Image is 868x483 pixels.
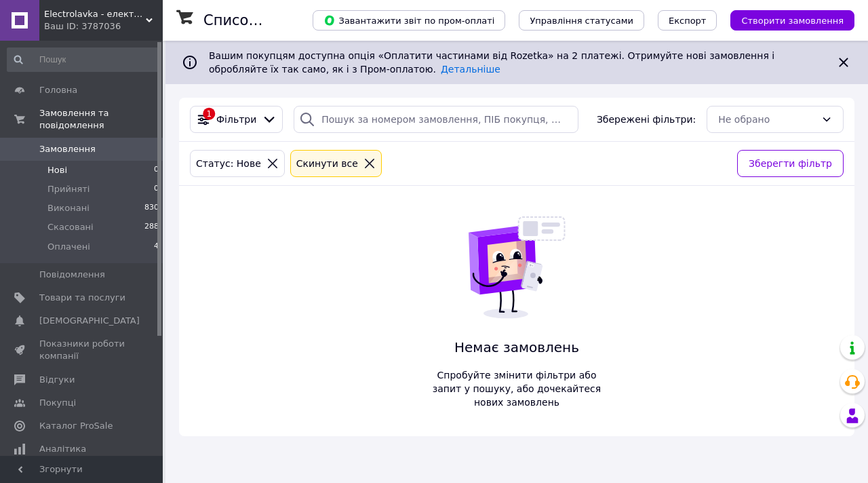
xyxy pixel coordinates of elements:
[597,113,696,126] span: Збережені фільтри:
[154,241,159,253] span: 4
[44,20,163,33] div: Ваш ID: 3787036
[519,10,644,31] button: Управління статусами
[294,106,578,133] input: Пошук за номером замовлення, ПІБ покупця, номером телефону, Email, номером накладної
[193,156,264,171] div: Статус: Нове
[39,338,125,362] span: Показники роботи компанії
[730,10,854,31] button: Створити замовлення
[39,443,86,455] span: Аналітика
[717,14,854,25] a: Створити замовлення
[441,64,500,75] a: Детальніше
[39,107,163,132] span: Замовлення та повідомлення
[39,420,113,432] span: Каталог ProSale
[427,338,606,358] span: Немає замовлень
[47,202,90,214] span: Виконані
[669,16,707,26] span: Експорт
[718,112,816,127] div: Не обрано
[154,183,159,195] span: 0
[313,10,505,31] button: Завантажити звіт по пром-оплаті
[294,156,361,171] div: Cкинути все
[144,221,159,233] span: 288
[154,164,159,176] span: 0
[323,14,494,26] span: Завантажити звіт по пром-оплаті
[39,374,75,386] span: Відгуки
[749,156,832,171] span: Зберегти фільтр
[209,50,774,75] span: Вашим покупцям доступна опція «Оплатити частинами від Rozetka» на 2 платежі. Отримуйте нові замов...
[427,368,606,409] span: Спробуйте змінити фільтри або запит у пошуку, або дочекайтеся нових замовлень
[44,8,146,20] span: Electrolavka - електротовари на ринку Соцміста
[7,47,160,72] input: Пошук
[39,84,77,96] span: Головна
[530,16,633,26] span: Управління статусами
[39,397,76,409] span: Покупці
[47,241,90,253] span: Оплачені
[203,12,341,28] h1: Список замовлень
[39,292,125,304] span: Товари та послуги
[658,10,717,31] button: Експорт
[39,269,105,281] span: Повідомлення
[39,143,96,155] span: Замовлення
[741,16,844,26] span: Створити замовлення
[47,183,90,195] span: Прийняті
[216,113,256,126] span: Фільтри
[47,221,94,233] span: Скасовані
[39,315,140,327] span: [DEMOGRAPHIC_DATA]
[737,150,844,177] button: Зберегти фільтр
[47,164,67,176] span: Нові
[144,202,159,214] span: 830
